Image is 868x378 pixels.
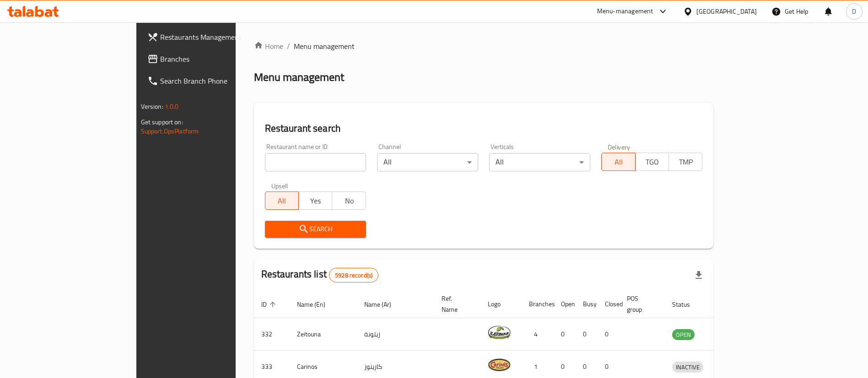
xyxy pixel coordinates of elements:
[269,194,295,208] span: All
[442,293,469,315] span: Ref. Name
[141,125,199,137] a: Support.OpsPlatform
[672,329,695,340] div: OPEN
[597,6,653,17] div: Menu-management
[261,267,379,282] h2: Restaurants list
[639,155,665,169] span: TGO
[297,299,337,310] span: Name (En)
[329,271,378,280] span: 5928 record(s)
[673,155,699,169] span: TMP
[688,264,710,286] div: Export file
[254,41,714,52] nav: breadcrumb
[357,318,434,351] td: زيتونة
[140,48,281,70] a: Branches
[522,318,554,351] td: 4
[140,26,281,48] a: Restaurants Management
[488,353,511,376] img: Carinos
[160,32,274,43] span: Restaurants Management
[298,192,332,210] button: Yes
[265,192,299,210] button: All
[672,362,703,373] div: INACTIVE
[329,268,378,282] div: Total records count
[332,192,366,210] button: No
[522,290,554,318] th: Branches
[271,182,288,189] label: Upsell
[480,290,522,318] th: Logo
[605,155,631,169] span: All
[696,6,757,16] div: [GEOGRAPHIC_DATA]
[141,101,163,112] span: Version:
[669,153,702,171] button: TMP
[165,101,179,112] span: 1.0.0
[377,153,478,171] div: All
[554,290,576,318] th: Open
[261,299,279,310] span: ID
[627,293,654,315] span: POS group
[608,144,631,150] label: Delivery
[141,116,183,128] span: Get support on:
[576,318,598,351] td: 0
[265,153,366,171] input: Search for restaurant name or ID..
[294,41,355,52] span: Menu management
[272,224,359,235] span: Search
[635,153,669,171] button: TGO
[160,53,274,64] span: Branches
[672,299,702,310] span: Status
[488,321,511,344] img: Zeitouna
[140,70,281,92] a: Search Branch Phone
[364,299,403,310] span: Name (Ar)
[302,194,329,208] span: Yes
[290,318,357,351] td: Zeitouna
[554,318,576,351] td: 0
[598,318,620,351] td: 0
[287,41,290,52] li: /
[489,153,590,171] div: All
[265,122,703,135] h2: Restaurant search
[672,362,703,373] span: INACTIVE
[672,330,695,340] span: OPEN
[598,290,620,318] th: Closed
[336,194,362,208] span: No
[852,6,856,16] span: D
[254,70,344,85] h2: Menu management
[576,290,598,318] th: Busy
[601,153,635,171] button: All
[160,75,274,86] span: Search Branch Phone
[265,221,366,238] button: Search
